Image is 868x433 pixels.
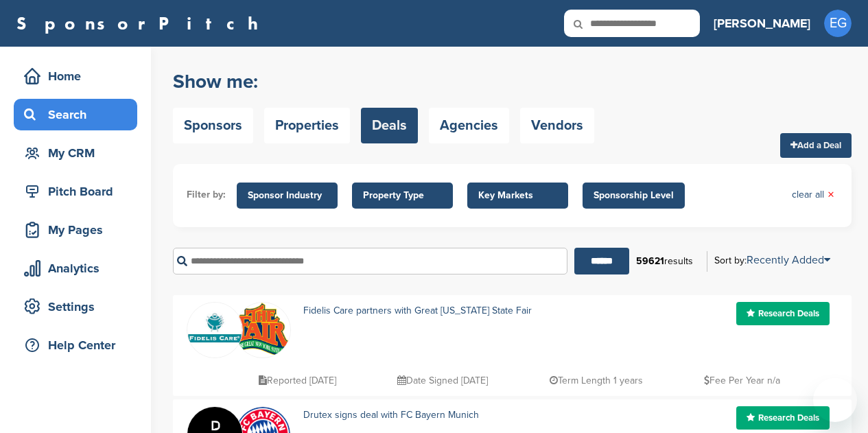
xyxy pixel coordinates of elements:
span: Sponsorship Level [594,188,674,203]
p: Date Signed [DATE] [397,372,488,389]
a: My CRM [14,137,137,169]
a: Recently Added [747,253,830,267]
div: Pitch Board [21,179,137,204]
div: Analytics [21,256,137,281]
a: Drutex signs deal with FC Bayern Munich [303,409,479,421]
a: Agencies [429,108,509,143]
p: Fee Per Year n/a [704,372,780,389]
iframe: Button to launch messaging window [813,378,857,422]
span: Sponsor Industry [248,188,327,203]
div: Settings [21,294,137,319]
a: SponsorPitch [16,14,267,32]
a: clear all× [792,187,834,202]
b: 59621 [636,255,664,267]
a: Settings [14,291,137,323]
a: Pitch Board [14,176,137,207]
div: My Pages [21,218,137,242]
a: Home [14,60,137,92]
img: Data [187,303,242,358]
a: Research Deals [736,406,830,430]
div: My CRM [21,141,137,165]
span: EG [824,10,852,37]
a: My Pages [14,214,137,246]
div: Search [21,102,137,127]
a: [PERSON_NAME] [714,8,810,38]
a: Analytics [14,253,137,284]
div: Home [21,64,137,89]
a: Add a Deal [780,133,852,158]
a: Research Deals [736,302,830,325]
img: Download [235,303,290,357]
h3: [PERSON_NAME] [714,14,810,33]
p: Term Length 1 years [550,372,643,389]
a: Sponsors [173,108,253,143]
a: Properties [264,108,350,143]
h2: Show me: [173,69,594,94]
span: × [828,187,834,202]
a: Help Center [14,329,137,361]
a: Fidelis Care partners with Great [US_STATE] State Fair [303,305,532,316]
p: Reported [DATE] [259,372,336,389]
li: Filter by: [187,187,226,202]
div: results [629,250,700,273]
span: Key Markets [478,188,557,203]
span: Property Type [363,188,442,203]
a: Search [14,99,137,130]
div: Help Center [21,333,137,358]
a: Vendors [520,108,594,143]
a: Deals [361,108,418,143]
div: Sort by: [714,255,830,266]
